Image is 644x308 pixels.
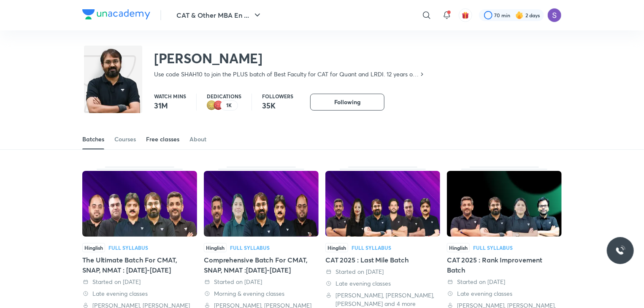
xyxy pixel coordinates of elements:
div: Started on 18 Aug 2025 [204,278,319,286]
div: CAT 2025 : Last Mile Batch [325,255,440,265]
img: Thumbnail [82,171,197,237]
div: Started on 4 Aug 2025 [325,267,440,276]
span: Following [334,98,360,106]
div: Batches [82,135,104,143]
div: Morning & evening classes [204,289,319,298]
img: educator badge2 [207,100,217,111]
div: Full Syllabus [352,245,391,250]
div: Started on 23 Sep 2025 [82,278,197,286]
span: Hinglish [204,243,227,252]
p: Dedications [207,94,241,99]
a: About [189,129,206,149]
div: Full Syllabus [230,245,270,250]
div: Free classes [146,135,179,143]
div: Late evening classes [447,289,562,298]
div: Full Syllabus [108,245,148,250]
img: educator badge1 [214,100,224,111]
img: Sapara Premji [547,8,562,22]
div: Late evening classes [82,289,197,298]
img: class [84,47,142,128]
p: Use code SHAH10 to join the PLUS batch of Best Faculty for CAT for Quant and LRDI. 12 years of Te... [154,70,419,78]
div: CAT 2025 : Rank Improvement Batch [447,255,562,275]
div: Comprehensive Batch For CMAT, SNAP, NMAT :[DATE]-[DATE] [204,255,319,275]
div: Courses [114,135,136,143]
a: Company Logo [82,9,150,22]
span: Hinglish [82,243,105,252]
div: The Ultimate Batch For CMAT, SNAP, NMAT : [DATE]-[DATE] [82,255,197,275]
img: avatar [462,11,469,19]
button: CAT & Other MBA En ... [171,7,268,24]
h2: [PERSON_NAME] [154,50,425,67]
div: Lokesh Agarwal, Ravi Kumar, Saral Nashier and 4 more [325,291,440,308]
button: Following [310,94,384,111]
a: Free classes [146,129,179,149]
p: 35K [262,100,293,111]
img: ttu [615,246,625,256]
a: Courses [114,129,136,149]
img: Thumbnail [447,171,562,237]
div: About [189,135,206,143]
a: Batches [82,129,104,149]
img: Company Logo [82,9,150,19]
p: Followers [262,94,293,99]
img: Thumbnail [204,171,319,237]
div: Started on 13 Jul 2025 [447,278,562,286]
p: 1K [227,103,232,108]
div: Full Syllabus [473,245,513,250]
span: Hinglish [325,243,348,252]
div: Late evening classes [325,279,440,288]
button: avatar [459,8,472,22]
span: Hinglish [447,243,470,252]
img: Thumbnail [325,171,440,237]
p: 31M [154,100,186,111]
img: streak [515,11,524,19]
p: Watch mins [154,94,186,99]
